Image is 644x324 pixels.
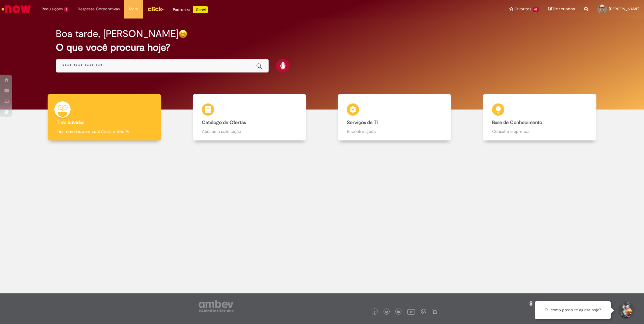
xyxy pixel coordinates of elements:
img: logo_footer_linkedin.png [397,310,400,314]
b: Catálogo de Ofertas [202,120,246,126]
p: Abra uma solicitação [202,128,297,134]
a: Tirar dúvidas Tirar dúvidas com Lupi Assist e Gen Ai [32,94,177,141]
img: happy-face.png [179,29,187,38]
p: Consulte e aprenda [492,128,587,134]
div: Oi, como posso te ajudar hoje? [535,301,611,319]
img: logo_footer_ambev_rotulo_gray.png [199,300,233,312]
a: Catálogo de Ofertas Abra uma solicitação [177,94,322,141]
button: Iniciar Conversa de Suporte [617,301,635,319]
span: 48 [532,7,539,12]
span: Requisições [42,6,63,12]
h2: Boa tarde, [PERSON_NAME] [56,29,179,39]
span: [PERSON_NAME] [609,6,639,12]
a: Rascunhos [548,6,575,12]
img: logo_footer_workplace.png [421,309,426,314]
img: logo_footer_naosei.png [432,309,438,314]
p: Tirar dúvidas com Lupi Assist e Gen Ai [57,128,152,134]
a: Serviços de TI Encontre ajuda [322,94,467,141]
img: logo_footer_twitter.png [385,311,388,314]
a: Base de Conhecimento Consulte e aprenda [467,94,612,141]
img: logo_footer_youtube.png [407,308,415,316]
img: click_logo_yellow_360x200.png [147,4,164,13]
span: More [129,6,138,12]
p: Encontre ajuda [347,128,442,134]
b: Tirar dúvidas [57,120,84,126]
div: Padroniza [173,6,208,13]
b: Serviços de TI [347,120,378,126]
span: Despesas Corporativas [78,6,120,12]
span: Favoritos [515,6,531,12]
b: Base de Conhecimento [492,120,542,126]
h2: O que você procura hoje? [56,42,588,53]
p: +GenAi [193,6,208,13]
img: logo_footer_facebook.png [373,311,376,314]
span: Rascunhos [553,6,575,12]
img: ServiceNow [1,3,32,15]
span: 1 [64,7,69,12]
